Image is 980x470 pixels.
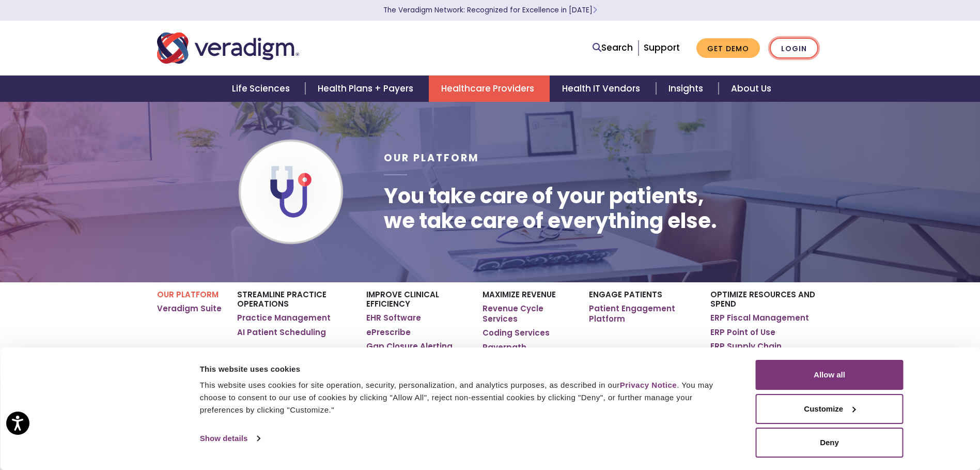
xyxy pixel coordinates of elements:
[483,328,550,338] a: Coding Services
[589,304,695,324] a: Patient Engagement Platform
[719,75,784,102] a: About Us
[756,360,904,390] button: Allow all
[157,31,299,65] img: Veradigm logo
[237,313,331,323] a: Practice Management
[200,379,733,416] div: This website uses cookies for site operation, security, personalization, and analytics purposes, ...
[710,327,775,338] a: ERP Point of Use
[483,342,573,362] a: Payerpath Clearinghouse
[429,75,550,102] a: Healthcare Providers
[383,5,597,15] a: The Veradigm Network: Recognized for Excellence in [DATE]Learn More
[620,381,677,389] a: Privacy Notice
[384,184,717,233] h1: You take care of your patients, we take care of everything else.
[384,151,479,165] span: Our Platform
[483,304,573,324] a: Revenue Cycle Services
[220,75,305,102] a: Life Sciences
[756,394,904,424] button: Customize
[237,327,326,338] a: AI Patient Scheduling
[366,327,411,338] a: ePrescribe
[305,75,429,102] a: Health Plans + Payers
[644,41,680,54] a: Support
[200,363,733,375] div: This website uses cookies
[550,75,656,102] a: Health IT Vendors
[593,5,597,15] span: Learn More
[200,431,260,446] a: Show details
[696,38,760,58] a: Get Demo
[710,341,782,352] a: ERP Supply Chain
[756,428,904,458] button: Deny
[593,41,633,55] a: Search
[157,304,222,314] a: Veradigm Suite
[710,313,809,323] a: ERP Fiscal Management
[366,313,421,323] a: EHR Software
[656,75,719,102] a: Insights
[770,38,818,59] a: Login
[366,341,453,352] a: Gap Closure Alerting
